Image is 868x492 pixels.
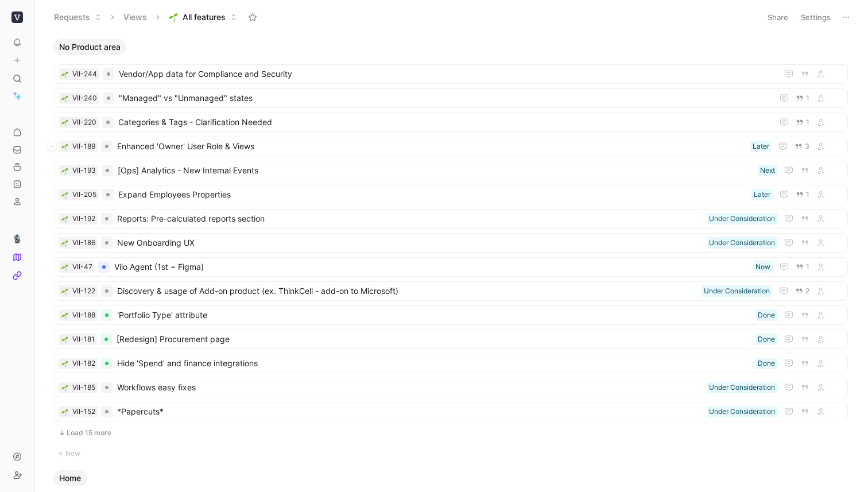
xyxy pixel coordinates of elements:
button: 🌱 [61,215,69,223]
a: 🌱VII-122Discovery & usage of Add-on product (ex. ThinkCell - add-on to Microsoft)Under Considerat... [55,281,848,301]
img: 🌱 [169,13,178,22]
button: Load 15 more [55,426,848,440]
div: Next [760,165,775,176]
span: *Papercuts* [117,405,702,419]
button: 🌱All features [164,9,242,26]
img: 🌱 [61,312,68,319]
div: Done [758,334,775,345]
a: 🌱VII-188'Portfolio Type' attributeDone [55,305,848,325]
a: 🌱VII-182Hide 'Spend' and finance integrationsDone [55,354,848,373]
img: 🌱 [61,168,68,175]
div: VII-240 [72,92,97,104]
span: Vendor/App data for Compliance and Security [119,67,777,81]
div: VII-182 [72,358,95,369]
button: 1 [793,188,812,201]
div: VII-193 [72,165,96,176]
div: VII-186 [72,237,95,249]
span: 2 [805,288,809,295]
button: 1 [793,92,812,104]
button: 🌱 [61,335,69,343]
button: 🌱 [61,287,69,295]
a: 🌱VII-205Expand Employees PropertiesLater1 [55,185,848,204]
button: No Product area [53,39,126,55]
img: 🌱 [61,264,68,271]
button: Home [53,470,87,486]
button: 3 [792,140,812,153]
button: 1 [793,261,812,273]
div: 🌱 [61,94,69,102]
div: Later [753,141,769,152]
img: 🌱 [61,144,68,150]
a: 🌱VII-181[Redesign] Procurement pageDone [55,330,848,349]
div: VII-244 [72,68,97,80]
span: Reports: Pre-calculated reports section [117,212,702,226]
img: 🌱 [61,71,68,78]
img: 🌱 [61,336,68,343]
button: Views [118,9,152,26]
button: 🌱 [61,70,69,78]
div: VII-205 [72,189,96,200]
button: 🌱 [61,359,69,367]
span: 3 [805,143,809,150]
div: VII-188 [72,309,95,321]
span: [Redesign] Procurement page [117,332,751,346]
button: 🌱 [61,408,69,416]
div: VII-122 [72,285,95,297]
a: 🌱VII-244Vendor/App data for Compliance and Security [55,64,848,84]
div: VII-189 [72,141,95,152]
button: 🌱 [61,383,69,392]
button: 🌱 [61,166,69,175]
div: VII-181 [72,334,95,345]
a: 🌱VII-220Categories & Tags - Clarification Needed1 [55,113,848,132]
div: Done [758,309,775,321]
div: VII-185 [72,382,95,393]
span: No Product area [59,41,121,53]
span: Categories & Tags - Clarification Needed [118,115,773,129]
div: Under Consideration [709,213,775,224]
span: 1 [806,264,809,270]
button: Requests [49,9,107,26]
button: 🌱 [61,191,69,199]
a: 🌱VII-189Enhanced 'Owner' User Role & ViewsLater3 [55,137,848,156]
div: VII-152 [72,406,95,417]
button: 🌱 [61,263,69,271]
div: VII-220 [72,117,96,128]
div: Under Consideration [704,285,770,297]
a: 🌱VII-185Workflows easy fixesUnder Consideration [55,378,848,397]
span: 1 [806,119,809,126]
span: Hide 'Spend' and finance integrations [117,357,751,370]
div: 🌱 [61,239,69,247]
a: 🌱VII-186New Onboarding UXUnder Consideration [55,233,848,253]
span: Discovery & usage of Add-on product (ex. ThinkCell - add-on to Microsoft) [117,284,697,298]
span: All features [183,11,226,23]
span: 'Portfolio Type' attribute [117,308,751,322]
div: VII-47 [72,261,92,273]
img: 🌱 [61,95,68,102]
a: 🌱VII-240"Managed" vs "Unmanaged" states1 [55,88,848,108]
button: 🌱 [61,142,69,150]
img: Viio [11,11,23,23]
div: Later [754,189,770,200]
img: 🌱 [61,192,68,199]
span: 1 [806,191,809,198]
span: Expand Employees Properties [118,188,747,202]
img: 🌱 [61,288,68,295]
button: 1 [793,116,812,129]
button: 🌱 [61,118,69,126]
span: [Ops] Analytics - New Internal Events [118,164,753,177]
button: Viio [9,9,25,25]
div: 🎙️ [9,219,25,284]
div: 🌱 [61,311,69,319]
button: Settings [796,9,836,25]
a: 🌱VII-192Reports: Pre-calculated reports sectionUnder Consideration [55,209,848,228]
